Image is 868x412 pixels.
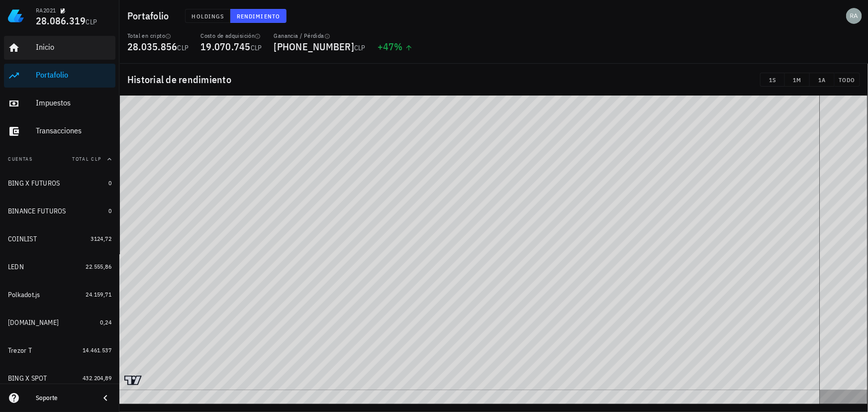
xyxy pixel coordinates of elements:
[36,70,111,80] div: Portafolio
[83,346,111,354] span: 14.461.537
[86,17,97,26] span: CLP
[86,291,111,298] span: 24.159,71
[8,263,24,271] div: LEDN
[814,76,830,84] span: 1A
[789,76,805,84] span: 1M
[8,346,32,355] div: Trezor T
[354,43,366,52] span: CLP
[8,374,47,383] div: BING X SPOT
[765,76,780,84] span: 1S
[8,207,66,215] div: BINANCE FUTUROS
[4,310,115,334] a: [DOMAIN_NAME] 0,24
[124,376,142,385] a: Charting by TradingView
[192,12,224,20] span: Holdings
[846,8,862,24] div: avatar
[200,40,251,53] span: 19.070.745
[8,235,37,243] div: COINLIST
[4,119,115,143] a: Transacciones
[4,338,115,362] a: Trezor T 14.461.537
[108,207,111,214] span: 0
[251,43,262,52] span: CLP
[100,318,111,326] span: 0,24
[36,14,86,27] span: 28.086.319
[760,73,785,87] button: 1S
[119,64,868,96] div: Historial de rendimiento
[4,64,115,88] a: Portafolio
[36,126,111,135] div: Transacciones
[4,227,115,251] a: COINLIST 3124,72
[810,73,835,87] button: 1A
[36,98,111,107] div: Impuestos
[8,179,60,188] div: BING X FUTUROS
[4,36,115,60] a: Inicio
[274,40,355,53] span: [PHONE_NUMBER]
[86,263,111,270] span: 22.555,86
[4,255,115,279] a: LEDN 22.555,86
[36,42,111,52] div: Inicio
[236,12,280,20] span: Rendimiento
[185,9,231,23] button: Holdings
[83,374,111,382] span: 432.204,89
[274,32,366,40] div: Ganancia / Pérdida
[127,8,173,24] h1: Portafolio
[785,73,810,87] button: 1M
[178,43,189,52] span: CLP
[36,394,92,402] div: Soporte
[4,171,115,195] a: BING X FUTUROS 0
[4,283,115,307] a: Polkadot.js 24.159,71
[4,147,115,171] button: CuentasTotal CLP
[200,32,262,40] div: Costo de adquisición
[394,40,403,53] span: %
[4,92,115,115] a: Impuestos
[36,6,56,14] div: RA2021
[835,73,860,87] button: TODO
[127,40,178,53] span: 28.035.856
[4,366,115,390] a: BING X SPOT 432.204,89
[91,235,111,242] span: 3124,72
[8,8,24,24] img: LedgiFi
[378,42,413,52] div: +47
[4,199,115,223] a: BINANCE FUTUROS 0
[839,76,856,84] span: TODO
[72,156,101,162] span: Total CLP
[8,318,59,327] div: [DOMAIN_NAME]
[8,291,40,299] div: Polkadot.js
[108,179,111,187] span: 0
[230,9,287,23] button: Rendimiento
[127,32,189,40] div: Total en cripto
